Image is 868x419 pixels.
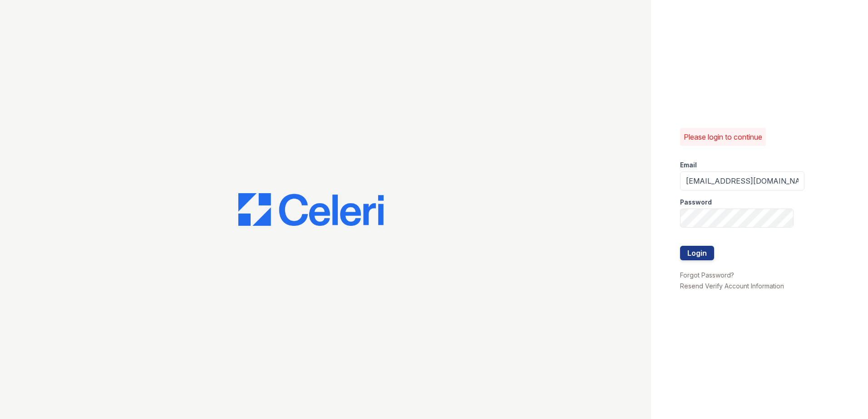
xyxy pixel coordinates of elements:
label: Password [680,198,712,207]
a: Forgot Password? [680,271,734,279]
button: Login [680,246,714,260]
p: Please login to continue [684,132,762,142]
img: CE_Logo_Blue-a8612792a0a2168367f1c8372b55b34899dd931a85d93a1a3d3e32e68fde9ad4.png [238,193,384,226]
a: Resend Verify Account Information [680,282,784,290]
label: Email [680,161,697,170]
